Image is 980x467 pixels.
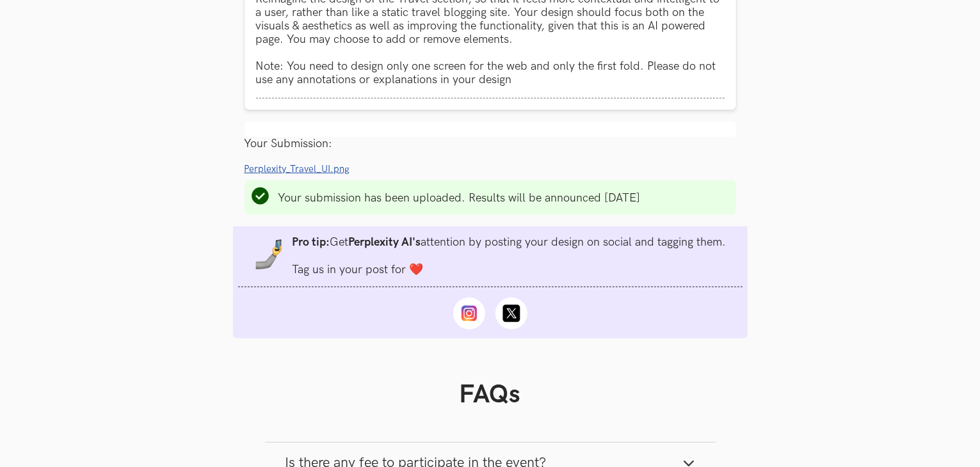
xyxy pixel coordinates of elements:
img: mobile-in-hand.png [254,239,285,270]
span: Perplexity_Travel_UI.png [245,164,350,175]
strong: Pro tip: [293,235,330,249]
h1: FAQs [265,379,716,410]
li: Your submission has been uploaded. Results will be announced [DATE] [278,191,641,205]
strong: Perplexity AI's [349,235,421,249]
li: Get attention by posting your design on social and tagging them. Tag us in your post for ❤️ [293,235,727,276]
a: Perplexity_Travel_UI.png [245,162,358,175]
div: Your Submission: [245,137,736,150]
